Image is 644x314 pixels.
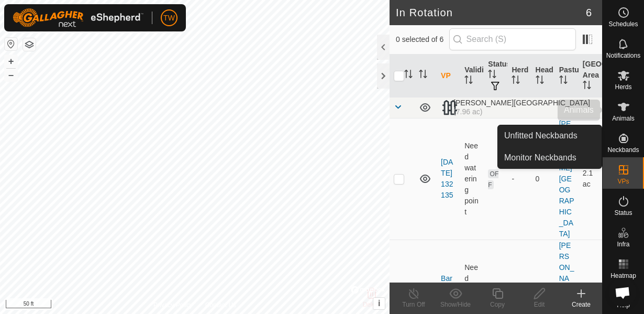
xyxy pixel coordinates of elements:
[531,118,555,240] td: 0
[163,13,175,24] span: TW
[603,283,644,312] a: Help
[512,77,520,85] p-sorticon: Activate to sort
[488,71,496,80] p-sorticon: Activate to sort
[441,158,453,199] a: [DATE] 132135
[617,302,630,308] span: Help
[484,55,507,98] th: Status
[498,125,602,146] a: Unfitted Neckbands
[583,82,591,91] p-sorticon: Activate to sort
[518,300,560,309] div: Edit
[579,55,602,98] th: [GEOGRAPHIC_DATA] Area
[606,52,640,59] span: Notifications
[205,300,236,310] a: Contact Us
[614,210,632,216] span: Status
[559,120,574,238] a: [PERSON_NAME][GEOGRAPHIC_DATA]
[23,38,36,51] button: Map Layers
[617,178,629,185] span: VPs
[617,241,629,247] span: Infra
[498,147,602,168] a: Monitor Neckbands
[512,174,527,185] div: -
[615,84,631,90] span: Herds
[507,55,531,98] th: Herd
[13,8,143,27] img: Gallagher Logo
[404,71,413,80] p-sorticon: Activate to sort
[5,69,17,81] button: –
[5,55,17,68] button: +
[393,300,435,309] div: Turn Off
[536,77,544,85] p-sorticon: Activate to sort
[153,300,193,310] a: Privacy Policy
[464,77,473,85] p-sorticon: Activate to sort
[559,77,568,85] p-sorticon: Activate to sort
[612,115,635,122] span: Animals
[453,107,482,116] span: (7.96 ac)
[449,28,576,50] input: Search (S)
[476,300,518,309] div: Copy
[460,118,484,240] td: Need watering point
[586,5,592,20] span: 6
[435,300,476,309] div: Show/Hide
[560,300,602,309] div: Create
[378,299,380,308] span: i
[460,55,484,98] th: Validity
[396,6,586,19] h2: In Rotation
[373,298,385,309] button: i
[608,21,638,27] span: Schedules
[579,118,602,240] td: 2.1 ac
[504,129,578,142] span: Unfitted Neckbands
[608,278,637,307] div: Open chat
[610,273,636,279] span: Heatmap
[607,147,639,153] span: Neckbands
[437,55,460,98] th: VP
[441,99,598,116] div: [PERSON_NAME][GEOGRAPHIC_DATA]
[488,169,498,189] span: OFF
[419,71,427,80] p-sorticon: Activate to sort
[555,55,579,98] th: Pasture
[5,38,17,50] button: Reset Map
[531,55,555,98] th: Head
[504,151,576,164] span: Monitor Neckbands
